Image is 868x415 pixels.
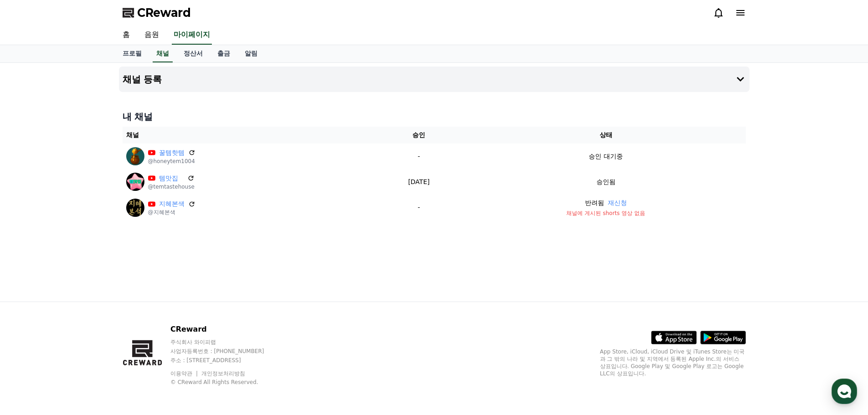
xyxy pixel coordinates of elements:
[210,45,237,62] a: 출금
[600,348,746,377] p: App Store, iCloud, iCloud Drive 및 iTunes Store는 미국과 그 밖의 나라 및 지역에서 등록된 Apple Inc.의 서비스 상표입니다. Goo...
[123,5,191,20] a: CReward
[148,158,195,165] p: @honeytem1004
[585,198,604,208] p: 반려됨
[375,177,462,187] p: [DATE]
[172,26,212,45] a: 마이페이지
[170,379,282,386] p: © CReward All Rights Reserved.
[608,198,627,208] button: 재신청
[589,152,622,161] p: 승인 대기중
[170,348,282,355] p: 사업자등록번호 : [PHONE_NUMBER]
[123,74,162,84] h4: 채널 등록
[126,199,144,217] img: 지혜본색
[176,45,210,62] a: 정산서
[375,152,462,161] p: -
[237,45,265,62] a: 알림
[148,209,195,216] p: @지혜본색
[375,203,462,212] p: -
[201,370,245,377] a: 개인정보처리방침
[159,148,185,158] a: 꿀템핫템
[170,370,199,377] a: 이용약관
[123,127,372,143] th: 채널
[596,177,616,187] p: 승인됨
[372,127,466,143] th: 승인
[126,147,144,165] img: 꿀템핫템
[115,45,149,62] a: 프로필
[137,26,166,45] a: 음원
[170,357,282,364] p: 주소 : [STREET_ADDRESS]
[148,183,195,190] p: @temtastehouse
[159,199,185,209] a: 지혜본색
[170,338,282,346] p: 주식회사 와이피랩
[153,45,173,62] a: 채널
[470,210,742,217] p: 채널에 게시된 shorts 영상 없음
[159,174,184,183] a: 템맛집
[170,324,282,335] p: CReward
[466,127,746,143] th: 상태
[115,26,137,45] a: 홈
[119,67,750,92] button: 채널 등록
[137,5,191,20] span: CReward
[126,173,144,191] img: 템맛집
[123,110,746,123] h4: 내 채널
